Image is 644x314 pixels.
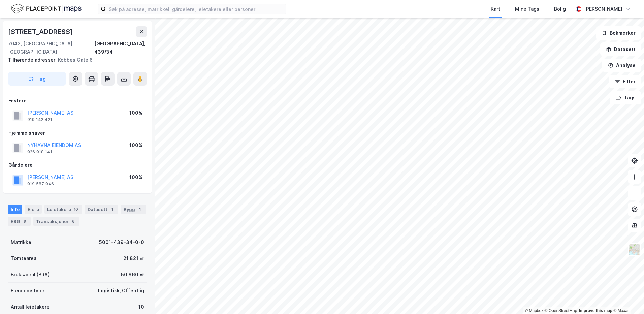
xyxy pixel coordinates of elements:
[129,173,142,181] div: 100%
[8,161,147,169] div: Gårdeiere
[8,97,147,105] div: Festere
[121,205,146,214] div: Bygg
[11,287,44,295] div: Eiendomstype
[610,282,644,314] iframe: Chat Widget
[99,238,144,246] div: 5001-439-34-0-0
[8,72,66,86] button: Tag
[11,3,82,15] img: logo.f888ab2527a4732fd821a326f86c7f29.svg
[27,149,52,155] div: 926 918 141
[72,206,79,213] div: 10
[70,218,77,225] div: 6
[8,205,22,214] div: Info
[98,287,144,295] div: Logistikk, Offentlig
[129,109,142,117] div: 100%
[515,5,539,13] div: Mine Tags
[94,40,147,56] div: [GEOGRAPHIC_DATA], 439/34
[602,59,641,72] button: Analyse
[8,57,58,63] span: Tilhørende adresser:
[584,5,622,13] div: [PERSON_NAME]
[85,205,118,214] div: Datasett
[579,308,612,313] a: Improve this map
[33,217,79,226] div: Transaksjoner
[545,308,577,313] a: OpenStreetMap
[8,217,31,226] div: ESG
[27,117,52,122] div: 919 142 421
[121,271,144,279] div: 50 660 ㎡
[8,40,94,56] div: 7042, [GEOGRAPHIC_DATA], [GEOGRAPHIC_DATA]
[11,303,50,311] div: Antall leietakere
[136,206,143,213] div: 1
[129,141,142,149] div: 100%
[123,254,144,262] div: 21 821 ㎡
[44,205,82,214] div: Leietakere
[609,75,641,88] button: Filter
[27,181,54,187] div: 919 587 946
[8,129,147,137] div: Hjemmelshaver
[8,56,141,64] div: Kobbes Gate 6
[525,308,543,313] a: Mapbox
[610,282,644,314] div: Kontrollprogram for chat
[596,26,641,40] button: Bokmerker
[610,91,641,104] button: Tags
[600,42,641,56] button: Datasett
[8,26,74,37] div: [STREET_ADDRESS]
[11,254,38,262] div: Tomteareal
[491,5,500,13] div: Kart
[109,206,116,213] div: 1
[11,271,50,279] div: Bruksareal (BRA)
[106,4,286,14] input: Søk på adresse, matrikkel, gårdeiere, leietakere eller personer
[138,303,144,311] div: 10
[21,218,28,225] div: 8
[25,205,42,214] div: Eiere
[11,238,33,246] div: Matrikkel
[628,243,641,256] img: Z
[554,5,566,13] div: Bolig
